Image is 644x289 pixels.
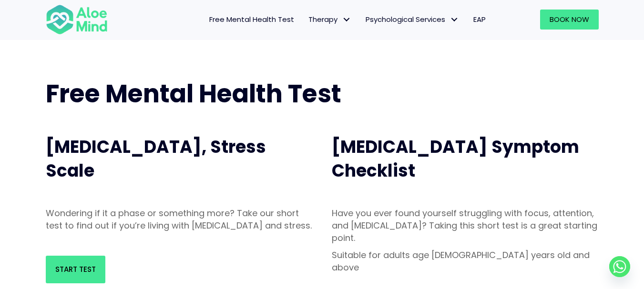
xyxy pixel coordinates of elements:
[202,10,301,30] a: Free Mental Health Test
[358,10,466,30] a: Psychological ServicesPsychological Services: submenu
[46,135,266,183] span: [MEDICAL_DATA], Stress Scale
[332,135,579,183] span: [MEDICAL_DATA] Symptom Checklist
[540,10,599,30] a: Book Now
[448,13,461,27] span: Psychological Services: submenu
[366,14,459,24] span: Psychological Services
[332,249,599,274] p: Suitable for adults age [DEMOGRAPHIC_DATA] years old and above
[209,14,294,24] span: Free Mental Health Test
[55,264,96,274] span: Start Test
[46,76,341,111] span: Free Mental Health Test
[340,13,354,27] span: Therapy: submenu
[609,256,630,277] a: Whatsapp
[301,10,358,30] a: TherapyTherapy: submenu
[466,10,493,30] a: EAP
[308,14,351,24] span: Therapy
[332,207,599,244] p: Have you ever found yourself struggling with focus, attention, and [MEDICAL_DATA]? Taking this sh...
[550,14,589,24] span: Book Now
[46,4,108,35] img: Aloe mind Logo
[473,14,486,24] span: EAP
[46,207,313,232] p: Wondering if it a phase or something more? Take our short test to find out if you’re living with ...
[46,256,105,283] a: Start Test
[120,10,493,30] nav: Menu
